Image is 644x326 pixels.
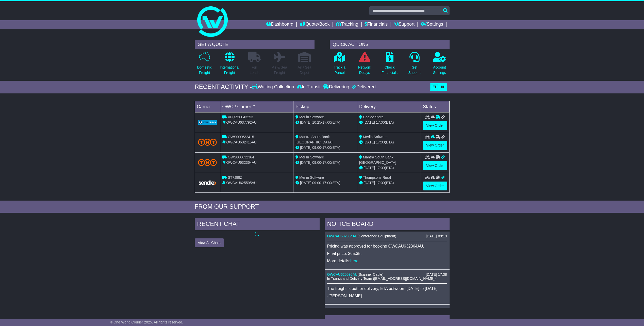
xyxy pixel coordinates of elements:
[423,141,447,150] a: View Order
[359,307,369,312] span: Server
[300,120,311,124] span: [DATE]
[336,20,358,29] a: Tracking
[358,52,371,78] a: NetworkDelays
[266,20,293,29] a: Dashboard
[423,182,447,190] a: View Order
[226,160,257,165] span: OWCAU632364AU
[198,120,217,125] img: GetCarrierServiceLogo
[359,120,419,125] div: (ETA)
[295,145,355,150] div: - (ETA)
[248,65,261,75] p: Full Loads
[228,155,254,159] span: OWS000632364
[421,20,443,29] a: Settings
[327,234,358,238] a: OWCAU632364AU
[363,175,391,180] span: Thompsons Rural
[295,160,355,165] div: - (ETA)
[295,180,355,186] div: - (ETA)
[327,251,447,256] p: Final price: $65.35.
[220,52,240,78] a: InternationalFreight
[197,65,212,75] p: Domestic Freight
[350,259,358,263] a: here
[423,161,447,170] a: View Order
[252,84,295,90] div: Waiting Collection
[300,181,311,185] span: [DATE]
[198,159,217,166] img: TNT_Domestic.png
[359,140,419,145] div: (ETA)
[226,181,257,185] span: OWCAU625595AU
[381,52,398,78] a: CheckFinancials
[433,52,446,78] a: AccountSettings
[295,135,333,144] span: Mantra South Bank [GEOGRAPHIC_DATA]
[376,140,385,144] span: 17:00
[195,40,315,49] div: GET A QUOTE
[195,203,450,210] div: FROM OUR SUPPORT
[322,160,331,165] span: 17:00
[327,307,447,312] div: ( )
[312,145,321,150] span: 09:00
[195,218,320,232] div: RECENT CHAT
[394,20,415,29] a: Support
[363,115,384,119] span: Coolac Store
[198,180,217,185] img: GetCarrierServiceLogo
[408,52,421,78] a: GetSupport
[364,181,375,185] span: [DATE]
[198,139,217,145] img: TNT_Domestic.png
[359,272,382,276] span: Scanner Cable
[195,101,220,112] td: Carrier
[300,145,311,150] span: [DATE]
[334,52,346,78] a: Track aParcel
[228,115,253,119] span: VFQZ50043253
[359,234,395,238] span: Conference Equipment
[376,181,385,185] span: 17:00
[327,307,358,312] a: OWCAU625033AU
[220,65,239,75] p: International Freight
[327,244,447,249] p: Pricing was approved for booking OWCAU632364AU.
[272,65,287,75] p: Air & Sea Freight
[408,65,421,75] p: Get Support
[330,40,450,49] div: QUICK ACTIONS
[351,84,376,90] div: Delivered
[358,65,371,75] p: Network Delays
[226,140,257,144] span: OWCAU632415AU
[195,83,252,91] div: RECENT ACTIVITY -
[228,175,242,180] span: ST7J88Z
[327,286,447,291] p: The freight is out for delivery, ETA between [DATE] to [DATE]
[226,120,257,124] span: OWCAU637792AU
[357,101,421,112] td: Delivery
[322,181,331,185] span: 17:00
[423,121,447,130] a: View Order
[312,120,321,124] span: 10:25
[299,155,324,159] span: Merlin Software
[359,165,419,171] div: (ETA)
[433,65,446,75] p: Account Settings
[322,84,351,90] div: Delivering
[426,307,447,312] div: [DATE] 10:51
[327,276,436,281] span: In Transit and Delivery Team ([EMAIL_ADDRESS][DOMAIN_NAME])
[295,84,322,90] div: In Transit
[299,115,324,119] span: Merlin Software
[300,20,329,29] a: Quote/Book
[364,140,375,144] span: [DATE]
[299,175,324,180] span: Merlin Software
[300,160,311,165] span: [DATE]
[325,218,450,232] div: NOTICE BOARD
[426,234,447,238] div: [DATE] 09:13
[322,120,331,124] span: 17:00
[364,166,375,170] span: [DATE]
[312,160,321,165] span: 09:00
[365,20,388,29] a: Financials
[327,294,447,298] p: -[PERSON_NAME]
[228,135,254,139] span: OWS000632415
[426,272,447,277] div: [DATE] 17:38
[363,135,388,139] span: Merlin Software
[382,65,398,75] p: Check Financials
[359,155,396,165] span: Mantra South Bank [GEOGRAPHIC_DATA]
[312,181,321,185] span: 09:00
[334,65,345,75] p: Track a Parcel
[197,52,212,78] a: DomesticFreight
[376,166,385,170] span: 17:00
[110,320,183,324] span: © One World Courier 2025. All rights reserved.
[293,101,357,112] td: Pickup
[327,272,358,276] a: OWCAU625595AU
[376,120,385,124] span: 17:00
